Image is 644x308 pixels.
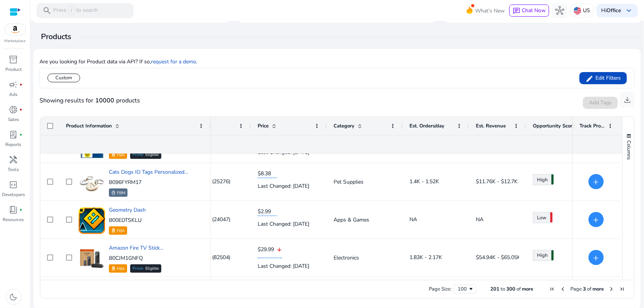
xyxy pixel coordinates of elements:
[2,191,25,198] p: Developers
[583,4,590,17] p: US
[212,177,230,186] span: (25276)
[587,286,591,292] span: of
[589,174,604,189] button: +
[109,255,163,262] p: B0CJM1GNFQ
[9,105,18,114] span: donut_small
[476,123,506,129] span: Est. Revenue
[258,258,320,274] div: Last Changed: [DATE]
[476,178,518,185] span: $11.76K - $12.7K
[9,180,18,189] span: code_blocks
[620,92,635,107] button: download
[579,72,627,84] button: Edit Filters
[334,216,369,223] span: Apps & Games
[8,116,19,123] p: Sales
[117,189,125,197] p: FBM
[501,286,505,292] span: to
[522,286,533,292] span: more
[513,7,520,15] span: chat
[409,178,439,185] span: 1.4K - 1.52K
[132,267,143,271] span: Prime
[334,178,364,185] span: Pet Supplies
[9,80,18,89] span: campaign
[619,286,625,292] div: Last Page
[570,286,582,292] span: Page
[109,206,146,214] a: Geometry Dash
[551,250,554,261] span: 75.50
[601,8,621,13] p: Hi
[93,96,116,105] b: 10000
[8,166,19,173] p: Tools
[277,242,282,258] mat-icon: arrow_downward
[574,7,581,14] img: us.svg
[454,284,477,294] div: Page Size
[9,91,18,98] p: Ads
[606,7,621,14] b: Office
[9,155,18,164] span: handyman
[409,123,444,129] span: Est. Orders/day
[533,250,551,261] a: High
[109,179,188,186] p: B096FYRM17
[130,151,161,159] div: Eligible
[592,286,604,292] span: more
[9,292,18,302] span: dark_mode
[586,73,594,85] mat-icon: edit
[409,254,442,261] span: 1.83K - 2.17K
[9,55,18,64] span: inventory_2
[429,286,452,292] div: Page Size:
[53,6,98,15] p: Press to search
[39,58,197,66] p: Are you looking for Product data via API? If so, .
[552,3,567,18] button: hub
[20,133,23,136] span: fiber_manual_record
[20,108,23,111] span: fiber_manual_record
[589,212,604,227] button: +
[258,178,320,194] div: Last Changed: [DATE]
[608,286,614,292] div: Next Page
[476,216,483,223] span: NA
[334,123,354,129] span: Category
[624,6,633,15] span: keyboard_arrow_down
[533,123,575,129] span: Opportunity Score
[490,286,499,292] span: 201
[212,253,230,262] span: (82504)
[20,208,23,211] span: fiber_manual_record
[66,123,112,129] span: Product Information
[549,286,555,292] div: First Page
[579,123,605,129] span: Track Product
[522,7,546,14] span: Chat Now
[132,153,143,157] span: Prime
[516,286,521,292] span: of
[509,5,549,17] button: chatChat Now
[533,174,551,185] a: High
[20,83,23,86] span: fiber_manual_record
[533,212,550,223] a: Low
[109,168,188,176] a: Cats Dogs ID Tags Personalized...
[258,170,277,178] span: $8.38
[475,4,505,17] span: What's New
[258,216,320,232] div: Last Changed: [DATE]
[550,212,553,223] span: 39.01
[6,141,22,148] p: Reports
[458,286,468,292] div: 100
[258,208,277,215] span: $2.99
[258,123,269,129] span: Price
[589,250,604,265] button: +
[151,58,196,65] a: request for a demo
[3,216,24,223] p: Resources
[41,32,641,41] h4: Products
[109,244,163,251] a: Amazon Fire TV Stick...
[43,6,52,15] span: search
[258,246,277,253] span: $29.99
[625,140,632,160] span: Columns
[560,286,566,292] div: Previous Page
[39,96,140,105] div: Showing results for products
[476,254,521,261] span: $54.94K - $65.05K
[583,286,586,292] span: 3
[212,215,230,224] span: (24047)
[555,6,564,15] span: hub
[130,264,161,273] div: Eligible
[9,205,18,214] span: book_4
[5,24,25,35] img: amazon.svg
